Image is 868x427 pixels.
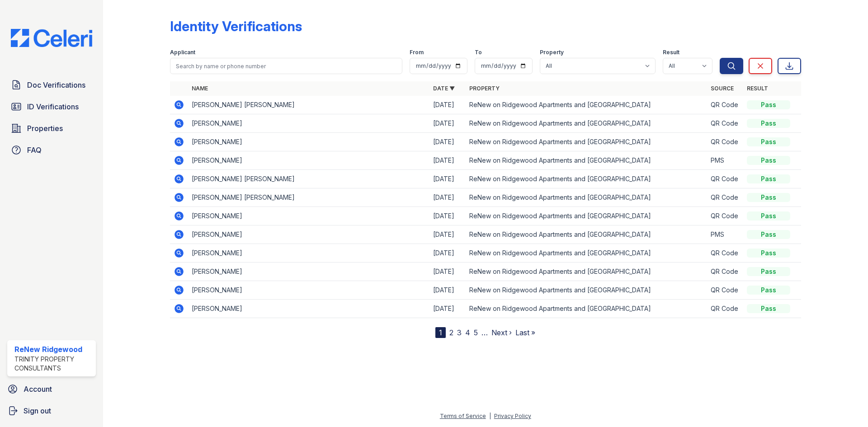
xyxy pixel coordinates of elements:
a: Last » [515,328,535,337]
span: Account [24,384,52,394]
td: ReNew on Ridgewood Apartments and [GEOGRAPHIC_DATA] [466,225,707,244]
img: CE_Logo_Blue-a8612792a0a2168367f1c8372b55b34899dd931a85d93a1a3d3e32e68fde9ad4.png [4,29,99,47]
a: Account [4,380,99,398]
a: Source [711,85,734,92]
td: [PERSON_NAME] [188,133,429,151]
td: [DATE] [429,188,466,207]
div: Identity Verifications [170,18,302,34]
td: QR Code [707,96,743,114]
label: Applicant [170,49,195,56]
a: Privacy Policy [494,413,531,419]
td: [DATE] [429,133,466,151]
label: Property [540,49,564,56]
a: Name [192,85,208,92]
td: [PERSON_NAME] [PERSON_NAME] [188,188,429,207]
td: [DATE] [429,96,466,114]
label: Result [663,49,679,56]
div: Pass [747,156,790,165]
td: QR Code [707,188,743,207]
div: Pass [747,119,790,128]
a: Properties [7,119,96,137]
td: [DATE] [429,263,466,281]
td: ReNew on Ridgewood Apartments and [GEOGRAPHIC_DATA] [466,263,707,281]
div: ReNew Ridgewood [14,344,92,355]
td: [PERSON_NAME] [188,207,429,225]
span: Properties [27,123,63,134]
label: To [475,49,482,56]
td: [DATE] [429,170,466,188]
td: QR Code [707,281,743,300]
label: From [410,49,424,56]
td: [PERSON_NAME] [188,300,429,318]
div: Pass [747,100,790,109]
td: QR Code [707,244,743,263]
span: FAQ [27,145,42,155]
span: … [481,327,488,338]
div: Pass [747,193,790,202]
td: PMS [707,225,743,244]
td: ReNew on Ridgewood Apartments and [GEOGRAPHIC_DATA] [466,151,707,170]
div: Pass [747,286,790,295]
a: 5 [474,328,478,337]
span: Sign out [24,405,51,416]
td: [PERSON_NAME] [188,263,429,281]
div: | [489,413,491,419]
span: Doc Verifications [27,80,85,90]
td: QR Code [707,207,743,225]
td: [PERSON_NAME] [PERSON_NAME] [188,170,429,188]
td: ReNew on Ridgewood Apartments and [GEOGRAPHIC_DATA] [466,207,707,225]
div: Trinity Property Consultants [14,355,92,373]
a: Result [747,85,768,92]
div: Pass [747,174,790,183]
td: ReNew on Ridgewood Apartments and [GEOGRAPHIC_DATA] [466,114,707,133]
td: [PERSON_NAME] [188,151,429,170]
div: 1 [435,327,446,338]
a: 4 [465,328,470,337]
div: Pass [747,249,790,258]
a: Terms of Service [440,413,486,419]
td: [DATE] [429,281,466,300]
td: [DATE] [429,244,466,263]
td: ReNew on Ridgewood Apartments and [GEOGRAPHIC_DATA] [466,244,707,263]
td: [PERSON_NAME] [PERSON_NAME] [188,96,429,114]
td: ReNew on Ridgewood Apartments and [GEOGRAPHIC_DATA] [466,170,707,188]
div: Pass [747,137,790,146]
div: Pass [747,304,790,313]
a: Next › [491,328,512,337]
td: ReNew on Ridgewood Apartments and [GEOGRAPHIC_DATA] [466,300,707,318]
td: ReNew on Ridgewood Apartments and [GEOGRAPHIC_DATA] [466,133,707,151]
td: [DATE] [429,207,466,225]
td: [DATE] [429,114,466,133]
td: [DATE] [429,225,466,244]
a: Property [469,85,500,92]
td: PMS [707,151,743,170]
td: [PERSON_NAME] [188,244,429,263]
span: ID Verifications [27,101,79,112]
td: ReNew on Ridgewood Apartments and [GEOGRAPHIC_DATA] [466,188,707,207]
td: QR Code [707,133,743,151]
div: Pass [747,267,790,276]
td: [DATE] [429,151,466,170]
a: FAQ [7,141,96,159]
a: 3 [457,328,462,337]
td: ReNew on Ridgewood Apartments and [GEOGRAPHIC_DATA] [466,281,707,300]
div: Pass [747,211,790,221]
td: ReNew on Ridgewood Apartments and [GEOGRAPHIC_DATA] [466,96,707,114]
a: Sign out [4,402,99,420]
td: [PERSON_NAME] [188,114,429,133]
td: [PERSON_NAME] [188,225,429,244]
a: Date ▼ [433,85,455,92]
a: 2 [449,328,453,337]
td: QR Code [707,170,743,188]
td: QR Code [707,263,743,281]
div: Pass [747,230,790,239]
a: Doc Verifications [7,76,96,94]
input: Search by name or phone number [170,58,402,74]
td: QR Code [707,300,743,318]
td: QR Code [707,114,743,133]
td: [DATE] [429,300,466,318]
a: ID Verifications [7,98,96,116]
td: [PERSON_NAME] [188,281,429,300]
